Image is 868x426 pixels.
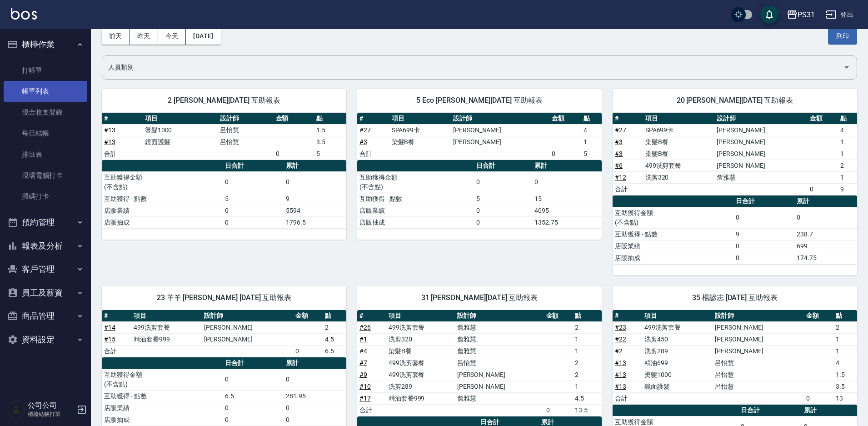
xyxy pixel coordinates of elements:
th: 設計師 [451,113,549,125]
td: 1.5 [314,124,346,136]
td: 499洗剪套餐 [642,321,713,333]
td: 店販業績 [357,205,474,216]
td: [PERSON_NAME] [451,136,549,148]
td: 互助獲得金額 (不含點) [613,207,733,228]
table: a dense table [357,113,602,160]
td: 9 [284,193,346,205]
button: 員工及薪資 [4,281,87,305]
th: 日合計 [474,160,533,172]
td: 合計 [102,148,143,160]
h5: 公司公司 [28,401,74,410]
td: 0 [223,414,283,426]
td: 1 [581,136,602,148]
span: 5 Eco [PERSON_NAME][DATE] 互助報表 [368,96,591,105]
a: #12 [615,174,626,181]
td: 呂怡慧 [455,357,544,369]
td: 1 [838,136,857,148]
button: 報表及分析 [4,234,87,258]
button: [DATE] [186,28,220,45]
td: 3.5 [833,381,857,392]
a: 掃碼打卡 [4,186,87,207]
td: 染髮B餐 [643,148,715,160]
td: [PERSON_NAME] [713,333,804,345]
a: #15 [104,336,115,343]
td: 呂怡慧 [218,136,274,148]
button: 今天 [158,28,186,45]
td: 染髮B餐 [643,136,715,148]
td: 0 [223,402,283,414]
table: a dense table [102,310,346,357]
td: 9 [838,183,857,195]
td: 互助獲得金額 (不含點) [102,171,223,193]
td: 13.5 [573,404,602,416]
a: #13 [615,359,626,366]
table: a dense table [357,310,602,416]
table: a dense table [613,195,857,264]
td: 4 [581,124,602,136]
a: #27 [615,126,626,134]
a: #17 [359,395,371,402]
td: 互助獲得金額 (不含點) [102,369,223,390]
td: 1 [573,333,602,345]
button: 客戶管理 [4,257,87,281]
button: 昨天 [130,28,158,45]
td: 互助獲得 - 點數 [102,390,223,402]
th: 設計師 [713,310,804,322]
th: 設計師 [714,113,808,125]
td: 互助獲得 - 點數 [357,193,474,205]
input: 人員名稱 [106,60,839,75]
th: 累計 [284,357,346,369]
img: Person [7,401,25,419]
td: 281.95 [284,390,346,402]
td: 呂怡慧 [218,124,274,136]
a: #7 [359,359,367,366]
td: 0 [544,404,573,416]
td: SPA699卡 [643,124,715,136]
th: 金額 [808,113,838,125]
td: [PERSON_NAME] [714,124,808,136]
th: 金額 [549,113,582,125]
a: #13 [104,126,115,134]
td: 精油套餐999 [131,333,202,345]
th: # [357,310,386,322]
td: 洗剪320 [386,333,455,345]
td: 0 [733,207,794,228]
td: 0 [808,183,838,195]
td: 1 [833,345,857,357]
td: 1 [838,148,857,160]
td: 鏡面護髮 [642,381,713,392]
td: 4.5 [573,392,602,404]
td: [PERSON_NAME] [713,345,804,357]
a: 現場電腦打卡 [4,165,87,186]
th: 日合計 [223,357,283,369]
td: 3.5 [314,136,346,148]
td: SPA699卡 [389,124,451,136]
th: 累計 [284,160,346,172]
td: 5 [474,193,533,205]
table: a dense table [357,160,602,229]
td: 店販抽成 [102,216,223,228]
td: 互助獲得 - 點數 [102,193,223,205]
a: #3 [359,138,367,145]
span: 20 [PERSON_NAME][DATE] 互助報表 [624,96,846,105]
td: 4 [838,124,857,136]
td: 0 [293,345,323,357]
td: 238.7 [794,228,857,240]
a: 打帳單 [4,60,87,81]
td: [PERSON_NAME] [714,160,808,171]
button: 資料設定 [4,328,87,351]
th: 點 [323,310,346,322]
button: save [760,5,778,24]
td: 9 [733,228,794,240]
th: 金額 [293,310,323,322]
td: 染髮B餐 [389,136,451,148]
th: 設計師 [455,310,544,322]
button: 商品管理 [4,304,87,328]
td: 0 [804,392,833,404]
td: 呂怡慧 [713,357,804,369]
button: 櫃檯作業 [4,33,87,56]
td: 1352.75 [532,216,602,228]
td: 0 [733,240,794,252]
th: 設計師 [202,310,293,322]
th: 項目 [643,113,715,125]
